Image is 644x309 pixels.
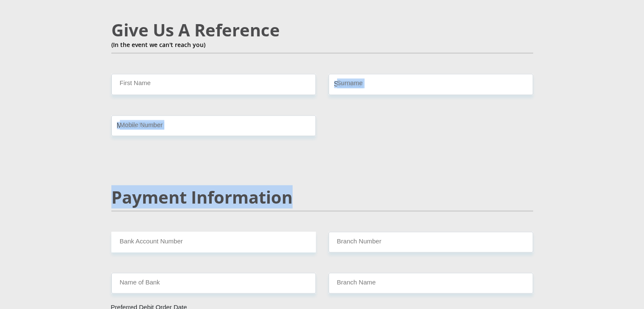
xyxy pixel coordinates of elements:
[329,273,533,293] input: Branch Name
[329,232,533,252] input: Branch Number
[111,232,316,252] input: Bank Account Number
[111,74,316,94] input: Name
[111,115,316,136] input: Mobile Number
[111,20,533,40] h2: Give Us A Reference
[111,40,533,49] p: (In the event we can't reach you)
[111,187,533,207] h2: Payment Information
[329,74,533,94] input: Surname
[111,273,316,293] input: Name of Bank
